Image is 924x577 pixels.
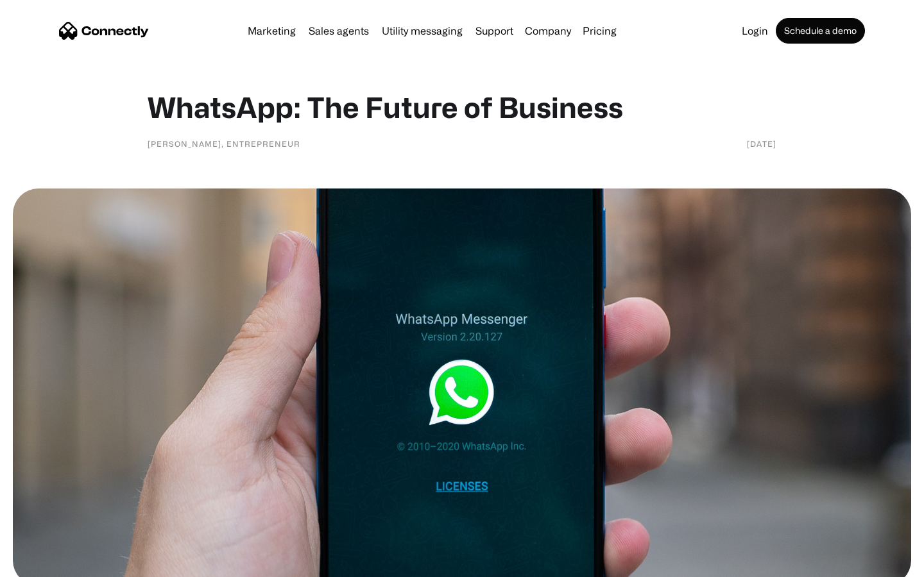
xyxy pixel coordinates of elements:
a: Marketing [243,26,301,36]
a: Utility messaging [377,26,468,36]
aside: Language selected: English [13,555,77,573]
a: Support [470,26,518,36]
div: [PERSON_NAME], Entrepreneur [148,137,300,150]
a: home [59,21,149,40]
div: Company [521,22,575,40]
h1: WhatsApp: The Future of Business [148,90,776,124]
div: Company [525,22,571,40]
a: Schedule a demo [776,18,865,44]
div: [DATE] [747,137,776,150]
ul: Language list [26,555,77,573]
a: Sales agents [304,26,374,36]
a: Login [737,26,773,36]
a: Pricing [577,26,622,36]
